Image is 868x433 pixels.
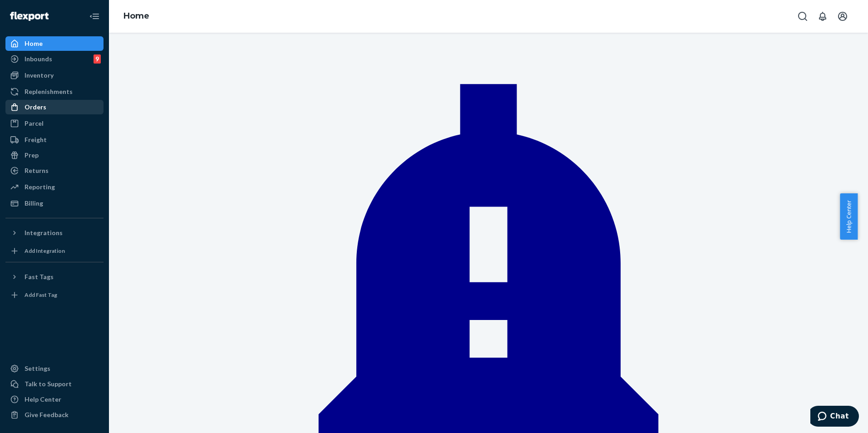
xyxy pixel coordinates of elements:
[25,199,43,208] div: Billing
[25,135,47,144] div: Freight
[794,7,812,25] button: Open Search Box
[25,103,46,112] div: Orders
[25,228,63,237] div: Integrations
[5,270,104,284] button: Fast Tags
[116,3,157,30] ol: breadcrumbs
[810,406,859,428] iframe: Opens a widget where you can chat to one of our agents
[94,54,101,64] div: 9
[5,180,104,194] a: Reporting
[5,288,104,302] a: Add Fast Tag
[25,151,39,160] div: Prep
[5,244,104,258] a: Add Integration
[25,87,73,96] div: Replenishments
[5,68,104,83] a: Inventory
[25,166,49,175] div: Returns
[25,395,61,404] div: Help Center
[5,392,104,407] a: Help Center
[5,84,104,99] a: Replenishments
[25,182,55,192] div: Reporting
[25,291,57,299] div: Add Fast Tag
[814,7,832,25] button: Open notifications
[5,148,104,162] a: Prep
[25,119,44,128] div: Parcel
[25,379,72,389] div: Talk to Support
[10,12,49,21] img: Flexport logo
[5,133,104,147] a: Freight
[123,11,149,21] a: Home
[5,116,104,131] a: Parcel
[25,39,43,48] div: Home
[5,52,104,66] a: Inbounds9
[25,272,54,281] div: Fast Tags
[5,100,104,114] a: Orders
[25,410,69,419] div: Give Feedback
[25,247,65,255] div: Add Integration
[833,7,852,25] button: Open account menu
[5,196,104,211] a: Billing
[5,408,104,422] button: Give Feedback
[25,54,52,64] div: Inbounds
[85,7,104,25] button: Close Navigation
[25,364,50,373] div: Settings
[5,36,104,51] a: Home
[5,361,104,376] a: Settings
[5,226,104,240] button: Integrations
[840,193,858,240] button: Help Center
[5,377,104,391] button: Talk to Support
[25,71,54,80] div: Inventory
[5,163,104,178] a: Returns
